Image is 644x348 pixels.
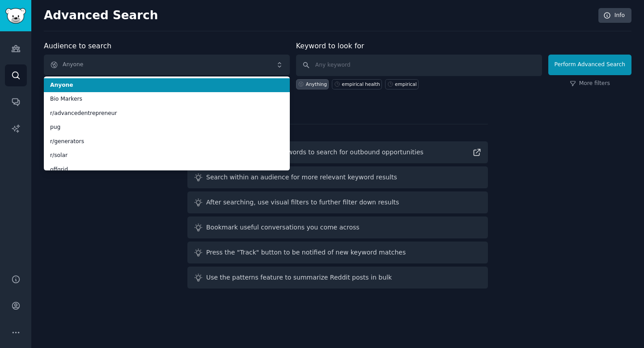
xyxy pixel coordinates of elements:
button: Anyone [44,55,290,75]
h2: Advanced Search [44,8,593,23]
span: r/solar [50,152,284,160]
div: Read guide on helpful keywords to search for outbound opportunities [206,148,424,157]
span: r/generators [50,138,284,146]
span: r/advancedentrepreneur [50,110,284,118]
button: Perform Advanced Search [548,55,631,75]
span: pug [50,123,284,132]
img: GummySearch logo [5,8,26,24]
div: empirical health [342,81,380,87]
div: Use the patterns feature to summarize Reddit posts in bulk [206,273,392,282]
div: Anything [306,81,327,87]
div: After searching, use visual filters to further filter down results [206,198,399,207]
div: Bookmark useful conversations you come across [206,223,360,232]
input: Any keyword [296,55,542,76]
label: Keyword to look for [296,42,364,50]
label: Audience to search [44,42,111,50]
div: Search within an audience for more relevant keyword results [206,173,397,182]
a: Info [598,8,631,23]
span: Anyone [50,81,284,89]
ul: Anyone [44,76,290,170]
span: offgrid [50,166,284,174]
span: Bio Markers [50,95,284,103]
div: Press the "Track" button to be notified of new keyword matches [206,248,406,257]
a: More filters [570,80,610,88]
div: empirical [395,81,417,87]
